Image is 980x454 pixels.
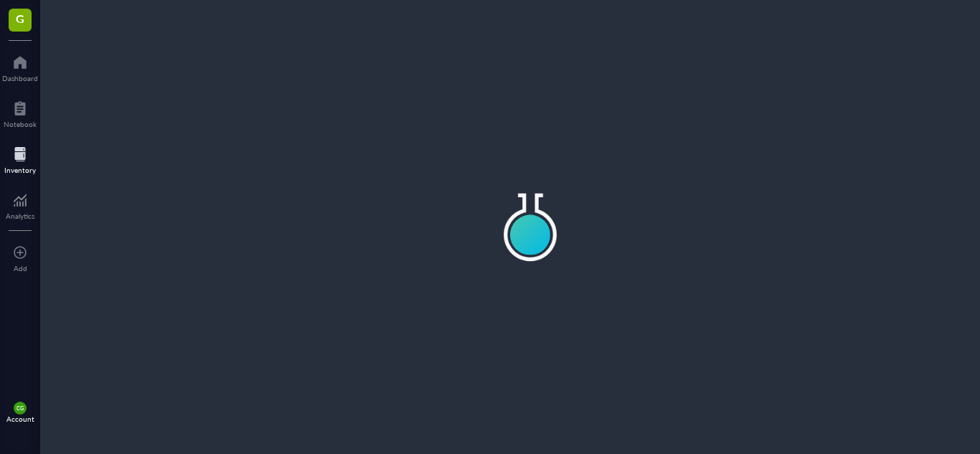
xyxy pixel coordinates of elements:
div: Dashboard [2,74,38,82]
div: Inventory [4,166,36,174]
div: Notebook [4,120,37,128]
a: Dashboard [2,51,38,82]
div: Account [6,415,34,423]
a: Inventory [4,143,36,174]
div: Add [14,264,27,273]
a: Notebook [4,97,37,128]
span: CG [17,405,24,412]
span: G [16,9,24,27]
div: Analytics [6,212,34,220]
a: Analytics [6,189,34,220]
